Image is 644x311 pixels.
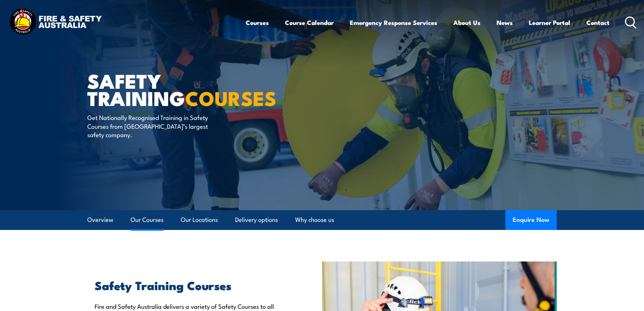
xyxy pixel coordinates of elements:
[586,13,610,32] a: Contact
[295,210,334,230] a: Why choose us
[87,72,268,106] h1: Safety Training
[350,13,437,32] a: Emergency Response Services
[185,82,277,113] strong: COURSES
[235,210,278,230] a: Delivery options
[505,210,557,230] button: Enquire Now
[87,210,113,230] a: Overview
[131,210,164,230] a: Our Courses
[87,113,221,139] p: Get Nationally Recognised Training in Safety Courses from [GEOGRAPHIC_DATA]’s largest safety comp...
[497,13,513,32] a: News
[246,13,269,32] a: Courses
[95,280,288,290] h2: Safety Training Courses
[285,13,334,32] a: Course Calendar
[529,13,570,32] a: Learner Portal
[181,210,218,230] a: Our Locations
[453,13,480,32] a: About Us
